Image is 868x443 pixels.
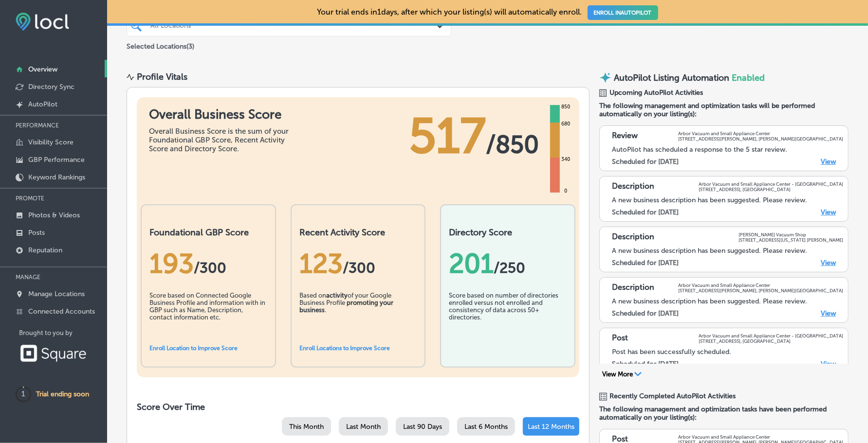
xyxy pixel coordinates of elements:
[588,5,658,20] a: ENROLL INAUTOPILOT
[409,107,486,165] span: 517
[821,309,836,318] a: View
[821,158,836,166] a: View
[28,290,85,298] p: Manage Locations
[612,158,679,166] label: Scheduled for [DATE]
[614,72,729,83] p: AutoPilot Listing Automation
[599,102,849,118] span: The following management and optimization tasks will be performed automatically on your listing(s):
[449,248,567,280] div: 201
[28,246,62,254] p: Reputation
[699,181,843,187] p: Arbor Vacuum and Small Appliance Center - [GEOGRAPHIC_DATA]
[599,71,611,84] img: autopilot-icon
[699,187,843,192] p: [STREET_ADDRESS], [GEOGRAPHIC_DATA]
[739,237,843,243] p: [STREET_ADDRESS][US_STATE] [PERSON_NAME]
[612,145,843,154] div: AutoPilot has scheduled a response to the 5 star review.
[609,392,736,400] span: Recently Completed AutoPilot Activities
[194,259,226,277] span: / 300
[28,65,57,73] p: Overview
[16,13,69,31] img: fda3e92497d09a02dc62c9cd864e3231.png
[21,390,25,398] text: 1
[612,131,638,142] p: Review
[732,72,765,83] span: Enabled
[149,292,267,340] div: Score based on Connected Google Business Profile and information with in GBP such as Name, Descri...
[612,348,843,356] div: Post has been successfully scheduled.
[559,156,572,163] div: 340
[612,232,654,243] p: Description
[612,309,679,318] label: Scheduled for [DATE]
[19,344,87,362] img: Square
[678,131,843,136] p: Arbor Vacuum and Small Appliance Center
[821,259,836,267] a: View
[149,127,295,153] div: Overall Business Score is the sum of your Foundational GBP Score, Recent Activity Score and Direc...
[612,297,843,305] div: A new business description has been suggested. Please review.
[28,211,80,219] p: Photos & Videos
[464,423,508,431] span: Last 6 Months
[612,208,679,216] label: Scheduled for [DATE]
[28,173,85,181] p: Keyword Rankings
[678,136,843,142] p: [STREET_ADDRESS][PERSON_NAME], [PERSON_NAME][GEOGRAPHIC_DATA]
[28,156,85,164] p: GBP Performance
[559,120,572,128] div: 680
[28,307,95,316] p: Connected Accounts
[149,345,238,352] a: Enroll Location to Improve Score
[137,71,187,82] div: Profile Vitals
[28,138,74,146] p: Visibility Score
[612,196,843,204] div: A new business description has been suggested. Please review.
[289,423,324,431] span: This Month
[449,227,567,238] h2: Directory Score
[149,107,295,122] h1: Overall Business Score
[678,434,843,440] p: Arbor Vacuum and Small Appliance Center
[678,283,843,288] p: Arbor Vacuum and Small Appliance Center
[599,405,849,422] span: The following management and optimization tasks have been performed automatically on your listing...
[612,333,628,344] p: Post
[612,360,679,368] label: Scheduled for [DATE]
[137,402,579,412] h2: Score Over Time
[19,329,107,337] p: Brought to you by
[28,100,57,108] p: AutoPilot
[494,259,525,277] span: /250
[299,345,390,352] a: Enroll Locations to Improve Score
[821,360,836,368] a: View
[28,229,45,237] p: Posts
[486,130,539,159] span: / 850
[299,227,417,238] h2: Recent Activity Score
[299,248,417,280] div: 123
[149,227,267,238] h2: Foundational GBP Score
[403,423,442,431] span: Last 90 Days
[317,7,658,17] p: Your trial ends in 1 days, after which your listing(s) will automatically enroll.
[612,259,679,267] label: Scheduled for [DATE]
[821,208,836,216] a: View
[612,181,654,192] p: Description
[127,38,194,51] p: Selected Locations ( 3 )
[699,333,843,338] p: Arbor Vacuum and Small Appliance Center - [GEOGRAPHIC_DATA]
[299,299,393,314] b: promoting your business
[36,390,89,398] p: Trial ending soon
[612,247,843,255] div: A new business description has been suggested. Please review.
[562,187,569,195] div: 0
[326,292,348,299] b: activity
[678,288,843,293] p: [STREET_ADDRESS][PERSON_NAME], [PERSON_NAME][GEOGRAPHIC_DATA]
[612,283,654,293] p: Description
[739,232,843,237] p: [PERSON_NAME] Vacuum Shop
[299,292,417,340] div: Based on of your Google Business Profile .
[346,423,381,431] span: Last Month
[28,83,74,91] p: Directory Sync
[528,423,574,431] span: Last 12 Months
[599,370,645,379] button: View More
[699,338,843,344] p: [STREET_ADDRESS], [GEOGRAPHIC_DATA]
[559,103,572,111] div: 850
[149,248,267,280] div: 193
[609,89,703,97] span: Upcoming AutoPilot Activities
[343,259,375,277] span: /300
[449,292,567,340] div: Score based on number of directories enrolled versus not enrolled and consistency of data across ...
